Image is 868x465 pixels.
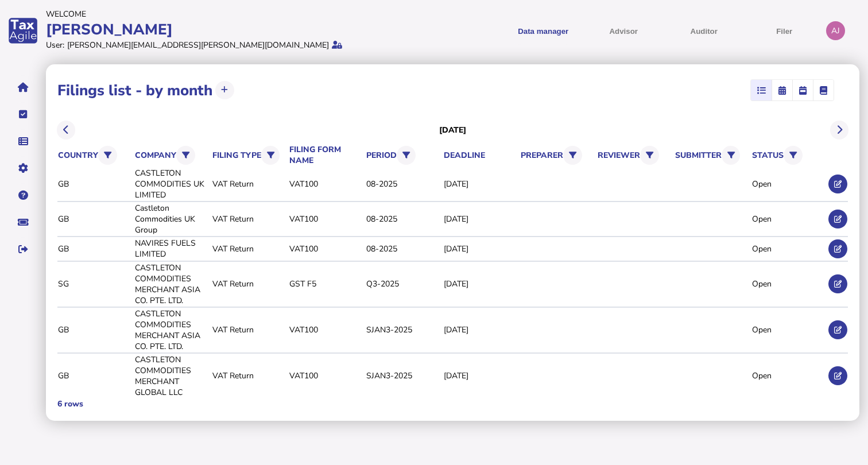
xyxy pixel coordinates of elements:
div: [DATE] [444,278,517,289]
button: Raise a support ticket [11,210,35,234]
div: [DATE] [444,370,517,381]
div: Open [752,214,825,224]
div: VAT Return [212,278,285,289]
div: Open [752,324,825,335]
button: Edit [828,320,847,339]
div: [DATE] [444,214,517,224]
button: Edit [828,239,847,258]
div: 08-2025 [366,214,439,224]
button: Data manager [11,129,35,153]
button: Filter [563,146,582,165]
th: preparer [520,144,594,167]
i: Protected by 2-step verification [332,41,342,49]
div: GB [58,179,131,189]
div: GB [58,370,131,381]
div: GST F5 [289,278,362,289]
button: Filter [640,146,659,165]
div: 08-2025 [366,243,439,254]
div: [PERSON_NAME][EMAIL_ADDRESS][PERSON_NAME][DOMAIN_NAME] [67,40,329,51]
div: VAT Return [212,370,285,381]
div: Open [752,278,825,289]
div: User: [46,40,64,51]
div: VAT Return [212,179,285,189]
div: Profile settings [826,21,845,40]
button: Tasks [11,102,35,126]
div: [DATE] [444,324,517,335]
button: Sign out [11,237,35,261]
button: Filter [397,146,416,165]
div: VAT100 [289,324,362,335]
button: Upload transactions [215,81,234,100]
div: [DATE] [444,243,517,254]
div: SJAN3-2025 [366,370,439,381]
i: Data manager [18,141,28,142]
div: CASTLETON COMMODITIES UK LIMITED [135,168,208,200]
div: VAT100 [289,179,362,189]
button: Filer [748,17,820,45]
button: Previous [57,121,76,139]
th: status [751,144,826,167]
h1: Filings list - by month [57,80,212,100]
button: Manage settings [11,156,35,180]
div: [PERSON_NAME] [46,20,431,40]
div: Welcome [46,9,431,20]
button: Edit [828,210,847,228]
th: period [366,144,440,167]
button: Auditor [668,17,740,45]
button: Edit [828,274,847,293]
th: submitter [675,144,749,167]
button: Help pages [11,183,35,207]
button: Next [830,121,849,139]
div: SJAN3-2025 [366,324,439,335]
div: CASTLETON COMMODITIES MERCHANT ASIA CO. PTE. LTD. [135,308,208,352]
div: VAT Return [212,324,285,335]
h3: [DATE] [439,125,467,135]
th: filing type [212,144,286,167]
div: 08-2025 [366,179,439,189]
div: VAT Return [212,214,285,224]
div: GB [58,214,131,224]
div: Open [752,370,825,381]
th: deadline [443,149,517,161]
button: Shows a dropdown of VAT Advisor options [587,17,660,45]
button: Filter [98,146,117,165]
div: VAT100 [289,370,362,381]
div: VAT Return [212,243,285,254]
div: CASTLETON COMMODITIES MERCHANT ASIA CO. PTE. LTD. [135,262,208,306]
th: company [134,144,208,167]
button: Edit [828,366,847,385]
div: Q3-2025 [366,278,439,289]
div: Open [752,243,825,254]
div: GB [58,243,131,254]
button: Shows a dropdown of Data manager options [507,17,579,45]
div: VAT100 [289,243,362,254]
button: Filter [722,146,741,165]
div: 6 rows [57,398,83,409]
div: Castleton Commodities UK Group [135,203,208,235]
button: Home [11,75,35,99]
mat-button-toggle: Calendar month view [772,80,792,100]
div: NAVIRES FUELS LIMITED [135,238,208,259]
menu: navigate products [436,17,821,45]
div: CASTLETON COMMODITIES MERCHANT GLOBAL LLC [135,354,208,398]
div: GB [58,324,131,335]
button: Filter [261,146,280,165]
div: SG [58,278,131,289]
button: Filter [784,146,803,165]
th: reviewer [597,144,671,167]
th: country [57,144,131,167]
mat-button-toggle: Calendar week view [792,80,813,100]
div: VAT100 [289,214,362,224]
div: Open [752,179,825,189]
button: Filter [176,146,195,165]
th: filing form name [289,144,363,166]
mat-button-toggle: List view [751,80,772,100]
div: [DATE] [444,179,517,189]
mat-button-toggle: Ledger [813,80,834,100]
button: Edit [828,175,847,193]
